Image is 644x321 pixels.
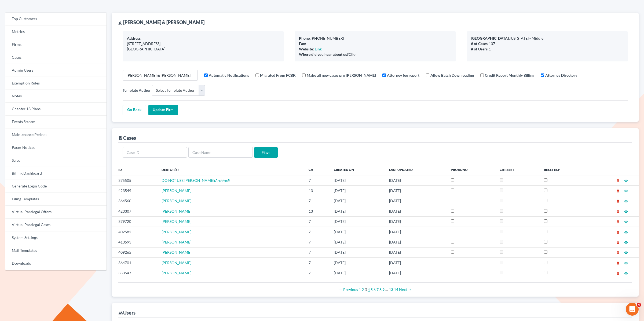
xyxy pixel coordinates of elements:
[616,220,620,224] i: delete_forever
[624,230,628,234] a: visibility
[624,199,628,203] i: visibility
[616,209,620,213] a: delete_forever
[112,258,157,268] td: 364701
[162,198,191,203] span: [PERSON_NAME]
[127,41,280,46] div: [STREET_ADDRESS]
[260,72,296,78] label: Migrated From FCBK
[123,105,146,116] a: Go Back
[5,90,107,103] a: Notes
[127,46,280,52] div: [GEOGRAPHIC_DATA]
[5,244,107,257] a: Mail Templates
[362,287,364,292] a: Page 2
[385,237,447,247] td: [DATE]
[299,36,452,41] div: [PHONE_NUMBER]
[624,250,628,254] a: visibility
[5,51,107,64] a: Cases
[471,47,489,51] b: # of Users:
[127,36,141,40] b: Address
[330,237,385,247] td: [DATE]
[162,209,191,213] a: [PERSON_NAME]
[5,219,107,231] a: Virtual Paralegal Cases
[616,198,620,203] a: delete_forever
[304,186,330,196] td: 13
[5,167,107,180] a: Billing Dashboard
[624,178,628,183] a: visibility
[162,250,191,254] a: [PERSON_NAME]
[5,64,107,77] a: Admin Users
[471,41,489,46] b: # of Cases:
[112,164,157,175] th: ID
[330,216,385,227] td: [DATE]
[299,41,306,46] b: Fax:
[385,258,447,268] td: [DATE]
[112,186,157,196] td: 423549
[624,240,628,244] a: visibility
[368,287,370,292] a: Page 4
[471,41,624,46] div: 137
[385,287,388,292] span: …
[616,188,620,193] a: delete_forever
[471,36,510,40] b: [GEOGRAPHIC_DATA]:
[5,154,107,167] a: Sales
[616,251,620,254] i: delete_forever
[616,271,620,275] a: delete_forever
[365,287,367,292] em: Page 3
[162,271,191,275] span: [PERSON_NAME]
[5,25,107,38] a: Metrics
[616,241,620,244] i: delete_forever
[624,241,628,244] i: visibility
[616,189,620,193] i: delete_forever
[626,303,639,316] iframe: Intercom live chat
[112,268,157,278] td: 383547
[616,260,620,265] a: delete_forever
[385,206,447,216] td: [DATE]
[209,72,249,78] label: Automatic Notifications
[162,260,191,265] a: [PERSON_NAME]
[624,188,628,193] a: visibility
[545,72,577,78] label: Attorney Directory
[118,135,136,141] div: Cases
[112,196,157,206] td: 364560
[330,164,385,175] th: Created On
[382,287,385,292] a: Page 9
[304,258,330,268] td: 7
[485,72,534,78] label: Credit Report Monthly Billing
[5,193,107,206] a: Filing Templates
[624,220,628,224] i: visibility
[5,141,107,154] a: Pacer Notices
[5,206,107,219] a: Virtual Paralegal Offers
[330,227,385,237] td: [DATE]
[123,87,151,93] label: Template Author
[118,136,123,141] i: description
[495,164,540,175] th: CR Reset
[5,13,107,25] a: Top Customers
[616,230,620,234] a: delete_forever
[304,164,330,175] th: Ch
[5,77,107,90] a: Exemption Rules
[123,287,628,292] div: Pagination
[616,179,620,183] i: delete_forever
[112,216,157,227] td: 379720
[430,72,474,78] label: Allow Batch Downloading
[304,216,330,227] td: 7
[389,287,393,292] a: Page 13
[5,116,107,128] a: Events Stream
[385,268,447,278] td: [DATE]
[385,175,447,185] td: [DATE]
[188,147,253,158] input: Case Name
[624,209,628,213] a: visibility
[624,189,628,193] i: visibility
[304,227,330,237] td: 7
[162,219,191,224] span: [PERSON_NAME]
[624,271,628,275] i: visibility
[399,287,412,292] a: Next page
[624,271,628,275] a: visibility
[118,309,136,316] div: Users
[162,178,230,183] a: DO NOT USE [PERSON_NAME](Archived)
[299,52,452,57] div: Clio
[540,164,587,175] th: Reset ECF
[5,180,107,193] a: Generate Login Code
[5,128,107,141] a: Maintenance Periods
